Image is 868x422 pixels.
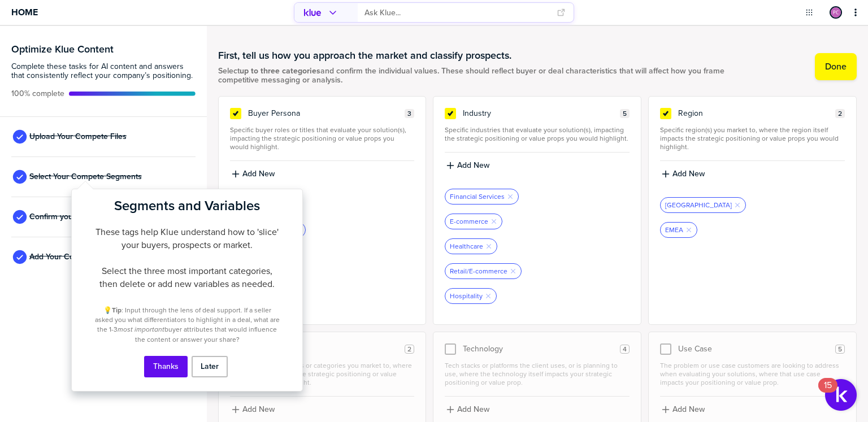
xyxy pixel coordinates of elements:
[660,126,845,151] span: Specific region(s) you market to, where the region itself impacts the strategic positioning or va...
[29,132,127,141] span: Upload Your Compete Files
[804,7,815,18] button: Open Drop
[485,243,492,250] button: Remove Tag
[95,305,281,335] span: : Input through the lens of deal support. If a seller asked you what differentiators to highlight...
[192,356,228,377] button: Later
[457,404,489,415] label: Add New
[457,160,489,171] label: Add New
[828,5,843,20] a: Edit Profile
[407,110,411,118] span: 3
[734,202,741,208] button: Remove Tag
[118,324,164,334] em: most important
[112,305,121,315] strong: Tip
[838,110,842,118] span: 2
[678,109,703,118] span: Region
[623,345,627,354] span: 4
[230,126,415,151] span: Specific buyer roles or titles that evaluate your solution(s), impacting the strategic positionin...
[660,362,845,387] span: The problem or use case customers are looking to address when evaluating your solutions, where th...
[364,3,550,22] input: Ask Klue...
[11,7,38,17] span: Home
[824,385,832,400] div: 15
[510,268,517,275] button: Remove Tag
[825,379,857,411] button: Open Resource Center, 15 new notifications
[463,109,491,118] span: Industry
[830,6,842,19] div: Peter Craigen
[29,172,142,181] span: Select Your Compete Segments
[218,67,752,85] span: Select and confirm the individual values. These should reflect buyer or deal characteristics that...
[94,225,280,251] p: These tags help Klue understand how to 'slice' your buyers, prospects or market.
[672,404,705,415] label: Add New
[623,110,627,118] span: 5
[831,7,841,18] img: a6d11f6340ea4cc0116759a5689ae9d6-sml.png
[94,198,280,214] h2: Segments and Variables
[103,305,112,315] span: 💡
[29,253,140,262] span: Add Your Company Positioning
[445,362,630,387] span: Tech stacks or platforms the client uses, or is planning to use, where the technology itself impa...
[825,61,847,72] label: Done
[685,227,692,233] button: Remove Tag
[248,109,300,118] span: Buyer Persona
[11,44,196,54] h3: Optimize Klue Content
[445,126,630,143] span: Specific industries that evaluate your solution(s), impacting the strategic positioning or value ...
[672,169,705,179] label: Add New
[11,62,196,80] span: Complete these tasks for AI content and answers that consistently reflect your company’s position...
[29,212,151,221] span: Confirm your Products or Services
[678,345,712,354] span: Use Case
[242,169,275,179] label: Add New
[838,345,842,354] span: 5
[240,65,320,77] strong: up to three categories
[218,49,752,62] h1: First, tell us how you approach the market and classify prospects.
[144,356,188,377] button: Thanks
[463,345,503,354] span: Technology
[485,293,492,299] button: Remove Tag
[230,362,415,387] span: Organization/team sizes or categories you market to, where the segment impacts the strategic posi...
[11,89,64,98] span: Active
[94,264,280,290] p: Select the three most important categories, then delete or add new variables as needed.
[491,218,497,225] button: Remove Tag
[242,404,275,415] label: Add New
[135,324,279,344] span: buyer attributes that would influence the content or answer your share?
[507,193,514,200] button: Remove Tag
[407,345,411,354] span: 2
[285,196,293,210] button: Close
